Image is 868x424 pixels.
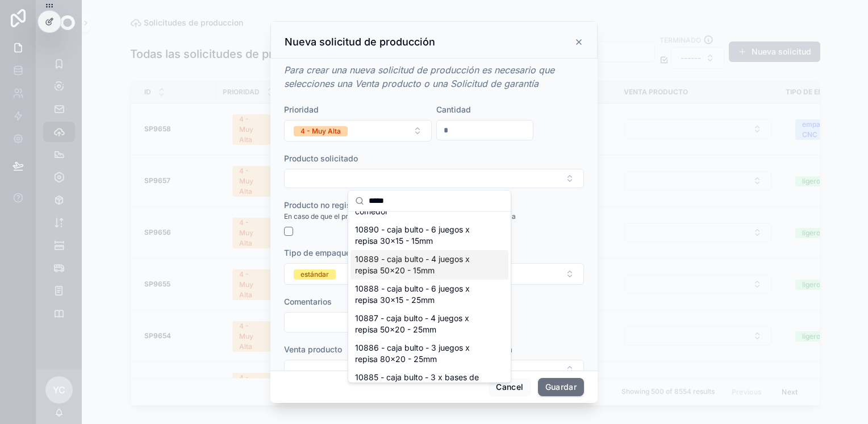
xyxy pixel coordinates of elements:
[285,35,435,49] h3: Nueva solicitud de producción
[355,313,490,335] span: 10887 - caja bulto - 4 juegos x repisa 50x20 - 25mm
[348,211,511,382] div: Suggestions
[355,194,490,217] span: 10913 - caja bulto - 4 x sillas para comedor
[284,169,584,188] button: Select Button
[301,126,341,136] div: 4 - Muy Alta
[284,64,554,89] em: Para crear una nueva solicitud de producción es necesario que selecciones una Venta producto o un...
[284,212,516,221] span: En caso de que el producto no esté en la lista anterior, marca esta casilla
[284,360,432,379] button: Select Button
[301,269,329,280] div: estándar
[284,248,350,257] span: Tipo de empaque
[538,378,584,396] button: Guardar
[489,378,531,396] button: Cancel
[284,105,319,114] span: Prioridad
[355,283,490,306] span: 10888 - caja bulto - 6 juegos x repisa 30x15 - 25mm
[355,342,490,365] span: 10886 - caja bulto - 3 juegos x repisa 80x20 - 25mm
[284,120,432,142] button: Select Button
[355,224,490,247] span: 10890 - caja bulto - 6 juegos x repisa 30x15 - 15mm
[436,105,471,114] span: Cantidad
[284,200,371,210] span: Producto no registrado
[284,153,358,163] span: Producto solicitado
[355,372,490,394] span: 10885 - caja bulto - 3 x bases de monitor 50x22
[355,253,490,276] span: 10889 - caja bulto - 4 juegos x repisa 50x20 - 15mm
[284,263,432,285] button: Select Button
[284,297,332,306] span: Comentarios
[284,344,342,354] span: Venta producto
